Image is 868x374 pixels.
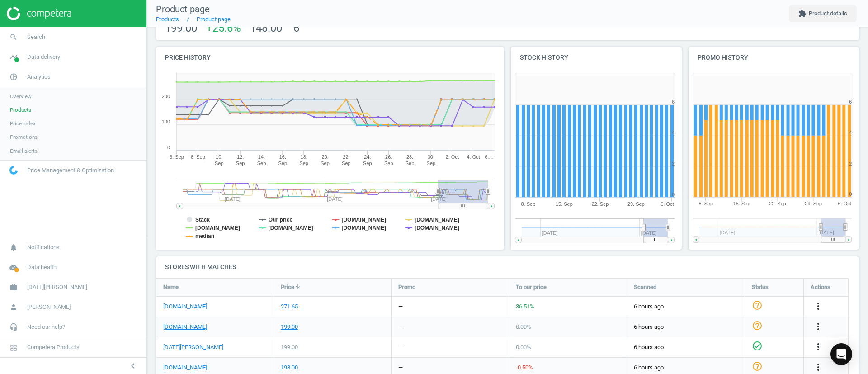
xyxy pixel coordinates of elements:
tspan: 22. [343,154,349,160]
tspan: Sep [236,161,245,166]
tspan: [DOMAIN_NAME] [341,225,386,231]
div: — [398,303,403,311]
span: -0.50 % [516,364,533,371]
div: 271.65 [281,303,298,311]
span: 6 hours ago [634,323,738,331]
text: 200 [162,94,170,99]
span: 6 hours ago [634,303,738,311]
tspan: [DOMAIN_NAME] [415,225,459,231]
text: 2 [849,161,852,166]
span: Name [163,283,179,291]
text: 4 [672,130,675,135]
span: Competera Products [27,343,80,351]
h4: Price history [156,47,504,68]
text: 0 [167,145,170,150]
button: more_vert [813,321,824,333]
tspan: 6.… [485,154,494,160]
tspan: [DOMAIN_NAME] [195,225,240,231]
tspan: 6. Oct [660,201,674,207]
a: Products [156,16,179,23]
tspan: 15. Sep [733,201,750,207]
span: 6 hours ago [634,364,738,372]
i: pie_chart_outlined [5,68,22,85]
span: 6 [293,22,299,34]
span: Promotions [10,133,38,141]
tspan: 12. [237,154,244,160]
span: Need our help? [27,323,65,331]
tspan: 18. [301,154,307,160]
tspan: Sep [384,161,393,166]
tspan: 20. [321,154,328,160]
h4: Stock history [511,47,682,68]
span: Email alerts [10,147,38,155]
span: Products [10,106,31,114]
tspan: 2. Oct [446,154,459,160]
tspan: Sep [427,161,436,166]
i: help_outline [752,361,763,372]
button: more_vert [813,301,824,312]
tspan: Sep [257,161,266,166]
span: Price [281,283,294,291]
tspan: 15. Sep [556,201,573,207]
span: Analytics [27,73,51,81]
i: arrow_downward [294,283,302,290]
a: [DATE][PERSON_NAME] [163,343,223,351]
tspan: Our price [269,217,293,223]
span: Product page [156,4,210,14]
tspan: 10. [216,154,222,160]
span: Promo [398,283,415,291]
i: headset_mic [5,318,22,336]
tspan: 29. Sep [805,201,822,207]
div: — [398,323,403,331]
i: more_vert [813,341,824,352]
span: 6 hours ago [634,343,738,351]
tspan: Sep [299,161,308,166]
tspan: 30. [428,154,434,160]
div: 198.00 [281,364,298,372]
span: Price index [10,120,36,127]
i: timeline [5,48,22,66]
div: 199.00 [281,343,298,351]
i: check_circle_outline [752,341,763,351]
i: cloud_done [5,259,22,276]
span: Price Management & Optimization [27,166,114,175]
text: 0 [672,192,675,197]
i: help_outline [752,320,763,331]
a: [DOMAIN_NAME] [163,303,207,311]
div: 199.00 [281,323,298,331]
i: notifications [5,239,22,256]
span: 199.00 [165,22,197,34]
tspan: [DOMAIN_NAME] [269,225,313,231]
i: work [5,279,22,296]
span: To our price [516,283,547,291]
span: Data health [27,263,57,271]
tspan: 26. [385,154,392,160]
tspan: median [195,233,214,239]
tspan: Sep [215,161,224,166]
text: 0 [849,192,852,197]
tspan: 8. Sep [521,201,535,207]
text: 100 [162,119,170,124]
i: help_outline [752,300,763,311]
img: ajHJNr6hYgQAAAAASUVORK5CYII= [7,7,71,20]
img: wGWNvw8QSZomAAAAABJRU5ErkJggg== [9,166,18,175]
div: Open Intercom Messenger [830,343,852,365]
tspan: Sep [278,161,288,166]
a: [DOMAIN_NAME] [163,323,207,331]
button: extensionProduct details [789,5,857,22]
tspan: 28. [406,154,413,160]
tspan: Sep [406,161,415,166]
text: 6 [672,99,675,104]
tspan: Stack [195,217,210,223]
span: 0.00 % [516,344,531,350]
tspan: 24. [364,154,371,160]
tspan: 22. Sep [769,201,786,207]
tspan: 8. Sep [191,154,205,160]
tspan: 6. Sep [170,154,184,160]
div: — [398,364,403,372]
tspan: 14. [258,154,265,160]
text: 2 [672,161,675,166]
text: 6 [849,99,852,104]
tspan: 4. Oct [467,154,480,160]
span: Data delivery [27,53,60,61]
